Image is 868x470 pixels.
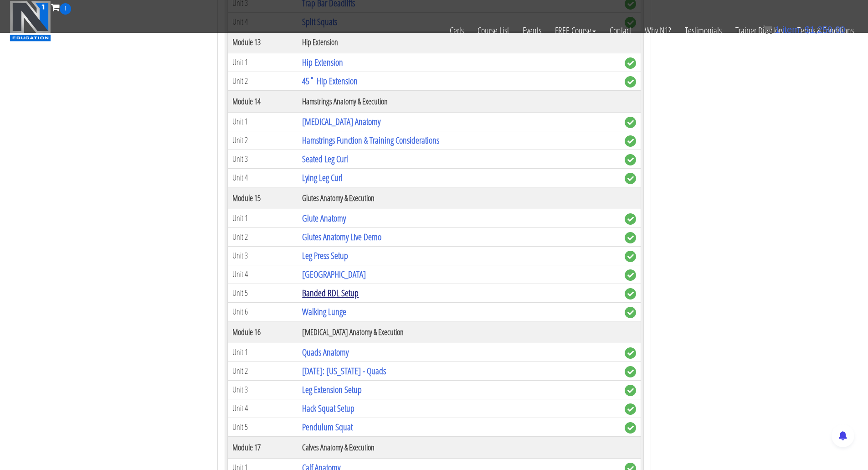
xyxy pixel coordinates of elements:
span: complete [625,135,636,147]
th: Module 16 [227,321,298,343]
span: 1 [775,25,780,35]
a: Course List [471,15,516,46]
td: Unit 4 [227,399,298,418]
td: Unit 1 [227,209,298,227]
a: [GEOGRAPHIC_DATA] [302,268,366,280]
span: complete [625,269,636,281]
a: Glutes Anatomy Live Demo [302,231,381,243]
span: complete [625,385,636,396]
th: Glutes Anatomy & Execution [298,187,620,209]
a: FREE Course [548,15,603,46]
span: complete [625,288,636,300]
span: complete [625,173,636,184]
a: Why N1? [638,15,678,46]
th: Module 15 [227,187,298,209]
td: Unit 3 [227,150,298,168]
a: Hack Squat Setup [302,402,354,414]
img: n1-education [10,0,51,41]
span: complete [625,251,636,262]
a: Hamstrings Function & Training Considerations [302,134,439,146]
span: item: [782,25,802,35]
a: [DATE]: [US_STATE] - Quads [302,365,386,377]
a: 1 item: $1,250.00 [763,25,845,35]
span: complete [625,232,636,243]
a: Quads Anatomy [302,346,349,358]
bdi: 1,250.00 [805,25,845,35]
a: Glute Anatomy [302,212,346,224]
span: complete [625,117,636,128]
a: Events [516,15,548,46]
td: Unit 1 [227,343,298,362]
a: [MEDICAL_DATA] Anatomy [302,115,380,128]
td: Unit 4 [227,265,298,284]
td: Unit 3 [227,380,298,399]
span: complete [625,307,636,318]
th: [MEDICAL_DATA] Anatomy & Execution [298,321,620,343]
a: Contact [603,15,638,46]
td: Unit 5 [227,418,298,436]
a: Hip Extension [302,56,343,68]
span: $ [805,25,810,35]
a: 1 [51,1,71,13]
a: Lying Leg Curl [302,171,343,184]
span: complete [625,154,636,165]
span: complete [625,403,636,415]
a: Pendulum Squat [302,421,353,433]
a: Testimonials [678,15,729,46]
span: complete [625,347,636,359]
span: complete [625,213,636,225]
td: Unit 3 [227,246,298,265]
td: Unit 1 [227,112,298,131]
th: Hamstrings Anatomy & Execution [298,90,620,112]
td: Unit 2 [227,227,298,246]
td: Unit 1 [227,53,298,72]
img: icon11.png [763,25,772,34]
span: complete [625,422,636,434]
td: Unit 6 [227,302,298,321]
span: 1 [60,3,71,15]
a: Banded RDL Setup [302,287,359,299]
th: Module 17 [227,436,298,458]
span: complete [625,76,636,88]
a: Walking Lunge [302,305,346,318]
td: Unit 2 [227,131,298,150]
a: 45˚ Hip Extension [302,75,358,87]
td: Unit 4 [227,168,298,187]
td: Unit 2 [227,362,298,380]
th: Calves Anatomy & Execution [298,436,620,458]
span: complete [625,366,636,377]
span: complete [625,57,636,69]
th: Module 14 [227,90,298,112]
a: Certs [443,15,471,46]
a: Leg Press Setup [302,249,348,262]
a: Leg Extension Setup [302,383,362,396]
a: Terms & Conditions [791,15,861,46]
a: Trainer Directory [729,15,791,46]
td: Unit 5 [227,284,298,302]
td: Unit 2 [227,72,298,90]
a: Seated Leg Curl [302,153,348,165]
